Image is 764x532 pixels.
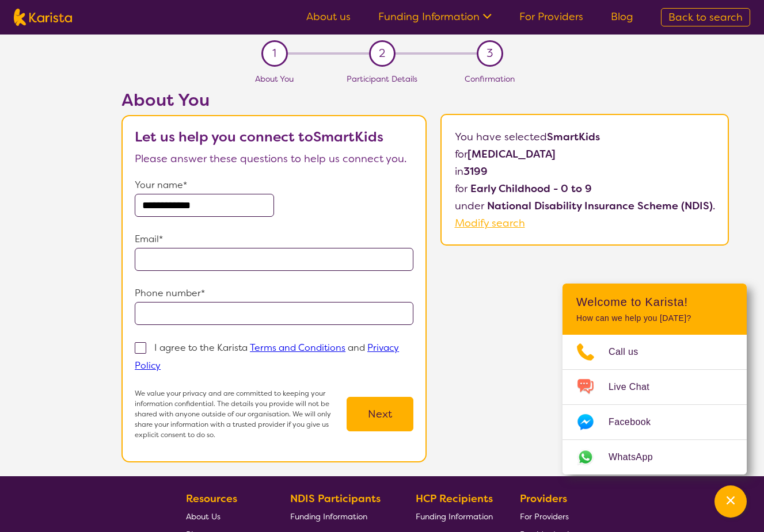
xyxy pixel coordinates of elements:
p: under . [455,197,715,215]
a: About us [306,10,351,24]
h2: About You [121,90,427,110]
div: Channel Menu [562,284,747,474]
span: Funding Information [290,511,367,522]
b: Resources [186,492,237,506]
p: How can we help you [DATE]? [576,313,733,323]
span: About Us [186,511,221,522]
p: for [455,180,715,197]
span: Confirmation [465,74,515,84]
p: in [455,163,715,180]
a: Back to search [661,8,750,26]
span: Funding Information [416,511,493,522]
a: For Providers [520,507,573,525]
b: NDIS Participants [290,492,381,506]
span: WhatsApp [609,449,667,466]
span: Participant Details [347,74,417,84]
span: Call us [609,343,652,361]
p: Please answer these questions to help us connect you. [135,150,413,167]
button: Channel Menu [714,485,747,518]
span: Back to search [668,10,743,24]
b: SmartKids [547,130,600,144]
b: Providers [520,492,567,506]
p: You have selected [455,128,715,232]
span: 3 [486,45,493,62]
a: For Providers [519,10,583,24]
a: Modify search [455,216,525,230]
b: Let us help you connect to SmartKids [135,128,383,146]
a: Terms and Conditions [250,342,345,354]
a: Funding Information [290,507,389,525]
p: Phone number* [135,285,413,302]
b: 3199 [463,164,488,178]
ul: Choose channel [562,335,747,474]
a: About Us [186,507,263,525]
p: We value your privacy and are committed to keeping your information confidential. The details you... [135,388,347,440]
a: Funding Information [378,10,492,24]
button: Next [347,397,413,431]
b: HCP Recipients [416,492,493,506]
b: [MEDICAL_DATA] [467,147,556,161]
p: Email* [135,231,413,248]
span: For Providers [520,511,569,522]
span: About You [255,74,294,84]
p: for [455,146,715,163]
p: Your name* [135,177,413,194]
a: Web link opens in a new tab. [562,440,747,474]
h2: Welcome to Karista! [576,295,733,309]
a: Funding Information [416,507,493,525]
img: Karista logo [14,9,72,26]
span: 1 [272,45,276,62]
span: 2 [379,45,385,62]
a: Blog [611,10,633,24]
span: Facebook [609,414,664,431]
span: Live Chat [609,378,663,396]
p: I agree to the Karista and [135,342,399,372]
b: Early Childhood - 0 to 9 [470,182,592,196]
b: National Disability Insurance Scheme (NDIS) [487,199,713,213]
